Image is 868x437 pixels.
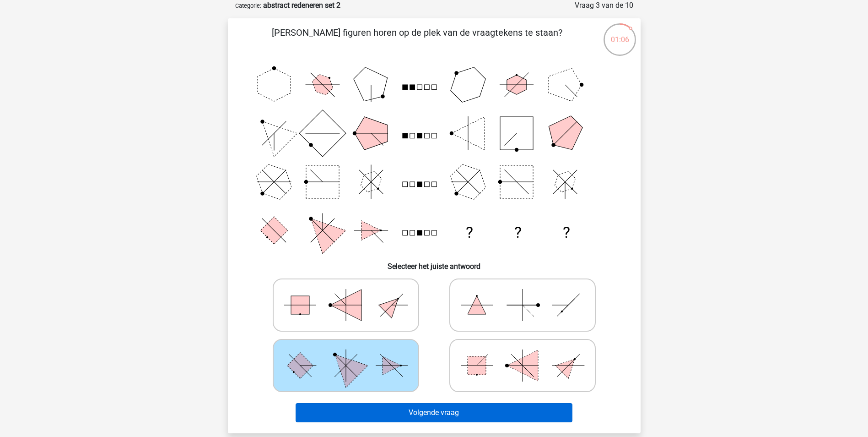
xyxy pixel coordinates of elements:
strong: abstract redeneren set 2 [263,1,340,10]
text: ? [514,224,521,241]
button: Volgende vraag [296,403,572,422]
text: ? [465,224,473,241]
p: [PERSON_NAME] figuren horen op de plek van de vraagtekens te staan? [243,26,592,53]
small: Categorie: [235,2,261,9]
div: 01:06 [603,22,637,45]
h6: Selecteer het juiste antwoord [243,255,626,271]
text: ? [563,224,570,241]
